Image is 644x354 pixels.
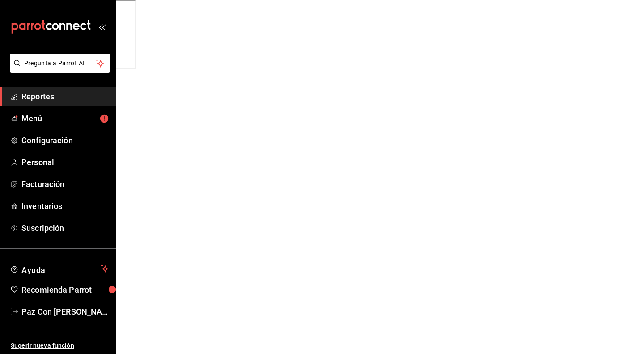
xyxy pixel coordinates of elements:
[21,200,109,212] span: Inventarios
[21,112,109,124] span: Menú
[98,23,106,30] button: open_drawer_menu
[21,156,109,168] span: Personal
[21,134,109,146] span: Configuración
[11,341,109,350] span: Sugerir nueva función
[21,306,109,318] span: Paz Con [PERSON_NAME]
[6,65,110,74] a: Pregunta a Parrot AI
[21,263,97,274] span: Ayuda
[21,284,109,296] span: Recomienda Parrot
[10,54,110,73] button: Pregunta a Parrot AI
[21,178,109,190] span: Facturación
[24,59,96,68] span: Pregunta a Parrot AI
[21,222,109,234] span: Suscripción
[21,90,109,102] span: Reportes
